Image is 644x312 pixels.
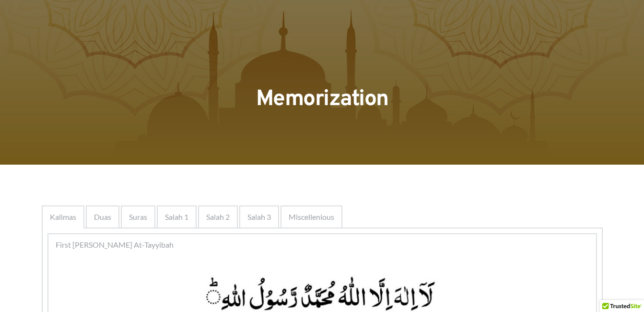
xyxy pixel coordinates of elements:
[289,211,334,223] span: Miscellenious
[94,211,111,223] span: Duas
[247,211,271,223] span: Salah 3
[129,211,147,223] span: Suras
[56,239,174,251] span: First [PERSON_NAME] At-Tayyibah
[206,211,230,223] span: Salah 2
[256,85,388,114] span: Memorization
[50,211,76,223] span: Kalimas
[165,211,188,223] span: Salah 1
